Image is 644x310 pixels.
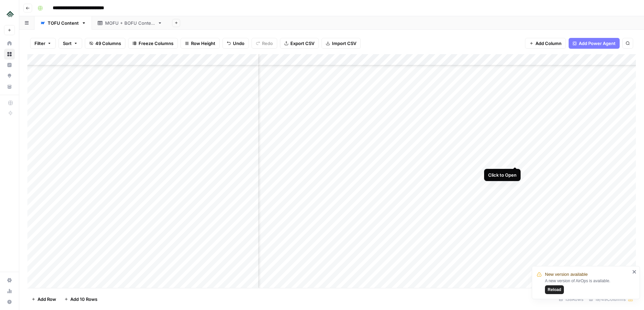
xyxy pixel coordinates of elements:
[63,40,72,47] span: Sort
[58,38,82,49] button: Sort
[30,38,56,49] button: Filter
[222,38,249,49] button: Undo
[60,294,101,305] button: Add 10 Rows
[488,172,517,178] div: Click to Open
[4,286,15,296] a: Usage
[262,40,273,47] span: Redo
[4,275,15,286] a: Settings
[34,16,92,30] a: TOFU Content
[4,49,15,60] a: Browse
[92,16,168,30] a: MOFU + BOFU Content
[128,38,178,49] button: Freeze Columns
[290,40,314,47] span: Export CSV
[545,278,630,294] div: A new version of AirOps is available.
[139,40,173,47] span: Freeze Columns
[95,40,121,47] span: 49 Columns
[181,38,220,49] button: Row Height
[70,296,97,303] span: Add 10 Rows
[4,5,15,22] button: Workspace: Uplisting
[280,38,319,49] button: Export CSV
[321,38,361,49] button: Import CSV
[4,60,15,70] a: Insights
[233,40,244,47] span: Undo
[4,81,15,92] a: Your Data
[34,40,45,47] span: Filter
[579,40,616,47] span: Add Power Agent
[632,269,637,274] button: close
[569,38,620,49] button: Add Power Agent
[38,296,56,303] span: Add Row
[191,40,215,47] span: Row Height
[252,38,277,49] button: Redo
[4,38,15,49] a: Home
[545,285,564,294] button: Reload
[4,296,15,307] button: Help + Support
[548,287,561,293] span: Reload
[586,294,636,305] div: 19/49 Columns
[525,38,566,49] button: Add Column
[85,38,125,49] button: 49 Columns
[4,8,16,20] img: Uplisting Logo
[105,20,155,26] div: MOFU + BOFU Content
[48,20,79,26] div: TOFU Content
[535,40,562,47] span: Add Column
[332,40,356,47] span: Import CSV
[545,271,588,278] span: New version available
[556,294,586,305] div: 138 Rows
[27,294,60,305] button: Add Row
[4,70,15,81] a: Opportunities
